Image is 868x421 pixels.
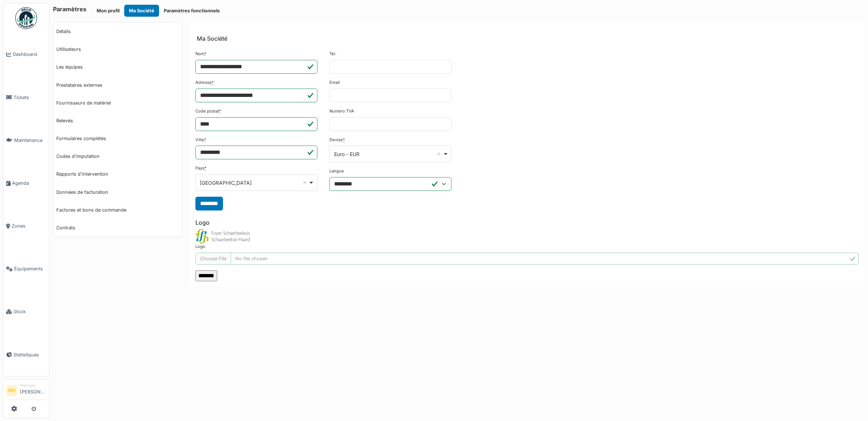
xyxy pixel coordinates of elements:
[329,108,354,114] label: Numéro TVA
[3,33,49,76] a: Dashboard
[53,23,182,40] a: Détails
[20,383,46,388] div: Manager
[13,308,46,315] span: Stock
[53,76,182,94] a: Prestataires externes
[195,79,214,86] label: Adresse
[197,35,227,42] h6: Ma Société
[219,109,221,114] abbr: Requis
[3,205,49,248] a: Zones
[13,94,46,101] span: Tickets
[212,80,214,85] abbr: Requis
[204,165,207,171] abbr: Requis
[195,108,221,114] label: Code postal
[53,130,182,147] a: Formulaires complétés
[195,165,207,171] label: Pays
[3,119,49,162] a: Maintenance
[159,5,224,17] button: Paramètres fonctionnels
[6,385,17,396] li: OH
[53,112,182,130] a: Relevés
[329,79,340,86] label: Email
[13,351,46,358] span: Statistiques
[14,137,46,144] span: Maintenance
[3,248,49,290] a: Équipements
[15,7,37,29] img: Badge_color-CXgf-gQk.svg
[53,201,182,219] a: Factures et bons de commande
[195,219,859,226] h6: Logo
[329,51,336,57] label: Tél.
[124,5,159,17] button: Ma Société
[12,180,46,187] span: Agenda
[53,94,182,112] a: Fournisseurs de matériel
[53,58,182,76] a: Les équipes
[435,150,442,158] button: Remove item: 'EUR'
[204,51,207,56] abbr: Requis
[14,265,46,272] span: Équipements
[92,5,124,17] button: Mon profil
[13,51,46,58] span: Dashboard
[195,51,207,57] label: Nom
[195,137,206,143] label: Ville
[53,6,86,13] h6: Paramètres
[12,222,46,229] span: Zones
[195,244,205,250] label: Logo
[204,137,206,142] abbr: Requis
[53,40,182,58] a: Utilisateurs
[53,219,182,237] a: Contrats
[195,229,250,244] img: uxxl0tkns7dxwdh3mvw5fi98yrwt
[3,76,49,119] a: Tickets
[3,290,49,333] a: Stock
[53,165,182,183] a: Rapports d'intervention
[3,333,49,376] a: Statistiques
[329,168,344,174] label: Langue
[53,183,182,201] a: Données de facturation
[3,162,49,204] a: Agenda
[343,137,345,142] abbr: Requis
[301,179,308,186] button: Remove item: 'BE'
[329,137,345,143] label: Devise
[200,179,308,187] div: [GEOGRAPHIC_DATA]
[20,383,46,398] li: [PERSON_NAME]
[53,147,182,165] a: Codes d'imputation
[334,150,443,158] div: Euro - EUR
[6,383,46,400] a: OH Manager[PERSON_NAME]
